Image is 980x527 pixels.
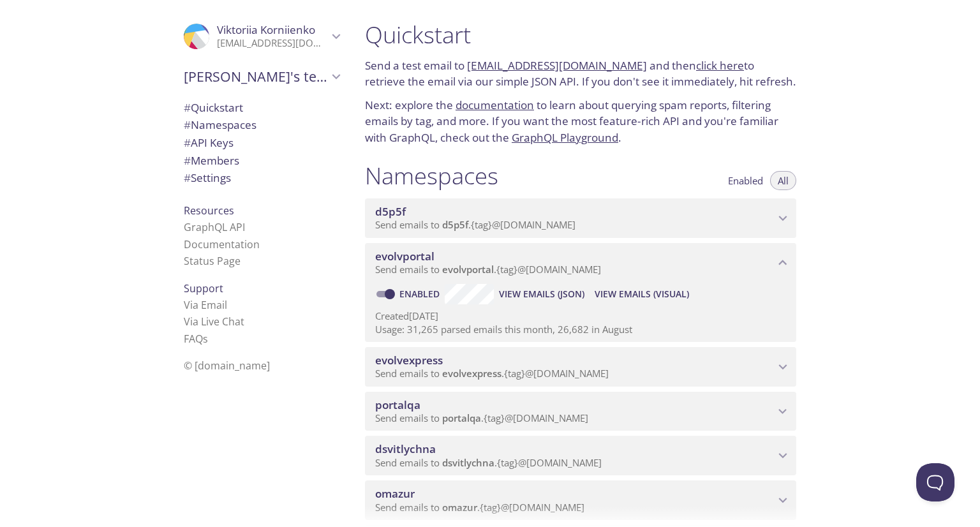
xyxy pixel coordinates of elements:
a: Enabled [397,288,445,300]
a: click here [696,58,744,73]
div: dsvitlychna namespace [365,436,796,475]
span: omazur [375,486,415,501]
div: Viktoriia Korniienko [174,15,350,57]
span: Settings [184,170,231,185]
span: # [184,100,191,115]
span: Quickstart [184,100,243,115]
button: View Emails (JSON) [494,284,590,304]
h1: Namespaces [365,161,498,190]
a: GraphQL Playground [512,130,618,145]
div: Namespaces [174,116,350,134]
span: # [184,153,191,168]
div: portalqa namespace [365,392,796,431]
span: # [184,135,191,150]
span: Viktoriia Korniienko [217,22,315,37]
span: portalqa [442,412,481,424]
div: omazur namespace [365,480,796,520]
div: evolvexpress namespace [365,347,796,387]
span: Send emails to . {tag} @[DOMAIN_NAME] [375,412,588,424]
span: © [DOMAIN_NAME] [184,359,270,373]
div: Evolv's team [174,60,350,93]
div: API Keys [174,134,350,152]
span: evolvportal [375,249,434,263]
div: Team Settings [174,169,350,187]
a: Documentation [184,237,260,251]
a: GraphQL API [184,220,245,234]
span: Namespaces [184,117,256,132]
span: Send emails to . {tag} @[DOMAIN_NAME] [375,263,601,276]
span: Send emails to . {tag} @[DOMAIN_NAME] [375,456,602,469]
h1: Quickstart [365,20,796,49]
span: Support [184,281,223,295]
a: Via Live Chat [184,315,244,329]
div: d5p5f namespace [365,198,796,238]
span: [PERSON_NAME]'s team [184,68,328,85]
span: # [184,170,191,185]
p: Send a test email to and then to retrieve the email via our simple JSON API. If you don't see it ... [365,57,796,90]
span: Members [184,153,239,168]
span: d5p5f [442,218,468,231]
span: evolvportal [442,263,494,276]
p: Created [DATE] [375,309,786,323]
span: dsvitlychna [375,442,436,456]
p: Next: explore the to learn about querying spam reports, filtering emails by tag, and more. If you... [365,97,796,146]
span: API Keys [184,135,234,150]
span: d5p5f [375,204,406,219]
div: evolvportal namespace [365,243,796,283]
span: dsvitlychna [442,456,494,469]
a: FAQ [184,332,208,346]
span: # [184,117,191,132]
a: Via Email [184,298,227,312]
iframe: Help Scout Beacon - Open [916,463,954,501]
span: Send emails to . {tag} @[DOMAIN_NAME] [375,367,609,380]
div: Members [174,152,350,170]
button: View Emails (Visual) [590,284,694,304]
span: evolvexpress [375,353,443,367]
a: [EMAIL_ADDRESS][DOMAIN_NAME] [467,58,647,73]
span: s [203,332,208,346]
div: Quickstart [174,99,350,117]
span: Resources [184,204,234,218]
span: evolvexpress [442,367,501,380]
span: View Emails (JSON) [499,286,584,302]
button: Enabled [720,171,771,190]
a: Status Page [184,254,241,268]
span: Send emails to . {tag} @[DOMAIN_NAME] [375,218,575,231]
p: [EMAIL_ADDRESS][DOMAIN_NAME] [217,37,328,50]
a: documentation [456,98,534,112]
p: Usage: 31,265 parsed emails this month, 26,682 in August [375,323,786,336]
span: portalqa [375,397,420,412]
span: View Emails (Visual) [595,286,689,302]
button: All [770,171,796,190]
